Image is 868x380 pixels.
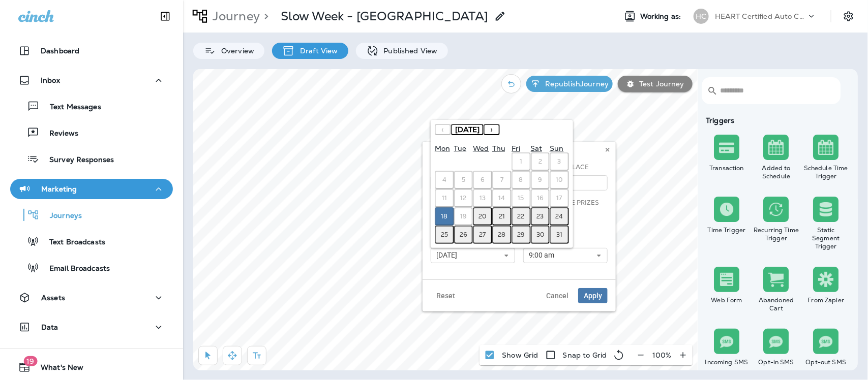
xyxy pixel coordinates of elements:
[531,144,543,153] abbr: Saturday
[502,351,538,359] p: Show Grid
[10,288,173,308] button: Assets
[41,323,58,331] p: Data
[518,194,524,202] abbr: August 15, 2025
[281,9,488,24] div: Slow Week - Wilmette
[479,212,487,220] abbr: August 20, 2025
[538,176,542,184] abbr: August 9, 2025
[531,226,550,244] button: August 30, 2025
[538,157,542,166] abbr: August 2, 2025
[803,296,849,304] div: From Zapier
[754,358,799,366] div: Opt-in SMS
[518,212,525,220] abbr: August 22, 2025
[41,47,79,55] p: Dashboard
[41,76,60,84] p: Inbox
[481,176,485,184] abbr: August 6, 2025
[10,41,173,61] button: Dashboard
[435,124,451,135] button: ‹
[754,226,799,242] div: Recurring Time Trigger
[704,226,750,234] div: Time Trigger
[10,122,173,143] button: Reviews
[715,12,806,20] p: HEART Certified Auto Care
[541,288,574,303] button: Cancel
[281,9,488,24] p: Slow Week - [GEOGRAPHIC_DATA]
[526,76,613,92] button: RepublishJourney
[10,231,173,252] button: Text Broadcasts
[492,226,512,244] button: August 28, 2025
[473,207,492,226] button: August 20, 2025
[529,251,558,260] span: 9:00 am
[41,185,77,193] p: Marketing
[10,179,173,199] button: Marketing
[500,176,503,184] abbr: August 7, 2025
[704,296,750,304] div: Web Form
[461,194,467,202] abbr: August 12, 2025
[550,226,569,244] button: August 31, 2025
[803,358,849,366] div: Opt-out SMS
[484,124,500,135] button: ›
[39,129,78,139] p: Reviews
[480,194,486,202] abbr: August 13, 2025
[702,116,851,124] div: Triggers
[39,238,105,247] p: Text Broadcasts
[563,351,607,359] p: Snap to Grid
[546,292,568,299] span: Cancel
[498,231,505,239] abbr: August 28, 2025
[473,171,492,189] button: August 6, 2025
[635,80,684,88] p: Test Journey
[436,292,455,299] span: Reset
[557,194,562,202] abbr: August 17, 2025
[492,171,512,189] button: August 7, 2025
[556,176,563,184] abbr: August 10, 2025
[523,248,608,263] button: 9:00 am
[704,164,750,172] div: Transaction
[40,103,101,112] p: Text Messages
[556,231,562,239] abbr: August 31, 2025
[499,212,505,220] abbr: August 21, 2025
[10,317,173,337] button: Data
[556,212,563,220] abbr: August 24, 2025
[435,171,454,189] button: August 4, 2025
[550,189,569,207] button: August 17, 2025
[652,351,672,359] p: 100 %
[618,76,693,92] button: Test Journey
[519,176,523,184] abbr: August 8, 2025
[455,125,480,134] span: [DATE]
[441,231,448,239] abbr: August 25, 2025
[454,171,473,189] button: August 5, 2025
[584,292,602,299] span: Apply
[531,171,550,189] button: August 9, 2025
[550,207,569,226] button: August 24, 2025
[40,211,82,221] p: Journeys
[473,226,492,244] button: August 27, 2025
[550,171,569,189] button: August 10, 2025
[803,164,849,180] div: Schedule Time Trigger
[498,194,505,202] abbr: August 14, 2025
[10,148,173,170] button: Survey Responses
[512,144,520,153] abbr: Friday
[451,124,484,135] button: [DATE]
[492,189,512,207] button: August 14, 2025
[295,47,338,55] p: Draft View
[435,189,454,207] button: August 11, 2025
[454,207,473,226] button: August 19, 2025
[550,152,569,171] button: August 3, 2025
[536,231,544,239] abbr: August 30, 2025
[436,251,461,260] span: [DATE]
[10,96,173,117] button: Text Messages
[492,207,512,226] button: August 21, 2025
[704,358,750,366] div: Incoming SMS
[512,226,531,244] button: August 29, 2025
[460,212,467,220] abbr: August 19, 2025
[208,9,260,24] p: Journey
[216,47,254,55] p: Overview
[512,171,531,189] button: August 8, 2025
[640,12,683,21] span: Working as:
[803,226,849,250] div: Static Segment Trigger
[531,189,550,207] button: August 16, 2025
[754,164,799,180] div: Added to Schedule
[260,9,268,24] p: >
[558,157,561,166] abbr: August 3, 2025
[454,144,466,153] abbr: Tuesday
[536,212,544,220] abbr: August 23, 2025
[512,152,531,171] button: August 1, 2025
